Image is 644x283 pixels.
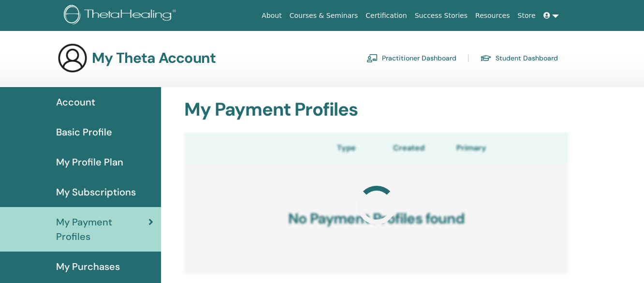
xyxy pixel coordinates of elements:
[258,7,285,25] a: About
[286,7,362,25] a: Courses & Seminars
[362,7,410,25] a: Certification
[57,43,88,74] img: generic-user-icon.jpg
[56,215,148,244] span: My Payment Profiles
[514,7,540,25] a: Store
[56,259,120,274] span: My Purchases
[56,125,112,139] span: Basic Profile
[411,7,471,25] a: Success Stories
[56,185,136,199] span: My Subscriptions
[178,99,574,121] h2: My Payment Profiles
[366,54,378,62] img: chalkboard-teacher.svg
[56,155,123,169] span: My Profile Plan
[64,5,179,27] img: logo.png
[366,50,456,66] a: Practitioner Dashboard
[480,50,558,66] a: Student Dashboard
[92,49,216,67] h3: My Theta Account
[480,54,492,62] img: graduation-cap.svg
[56,95,95,109] span: Account
[471,7,514,25] a: Resources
